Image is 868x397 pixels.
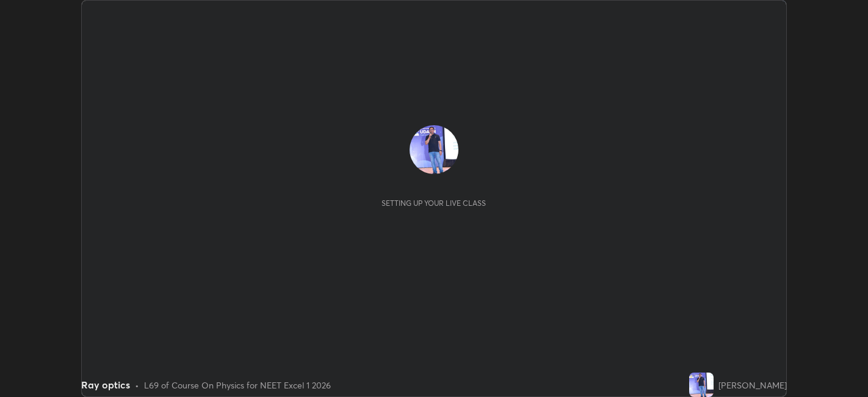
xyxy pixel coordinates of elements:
div: • [135,379,139,392]
div: Ray optics [81,377,130,392]
div: Setting up your live class [382,198,486,208]
img: f51fef33667341698825c77594be1dc1.jpg [689,373,714,397]
div: [PERSON_NAME] [718,379,787,392]
img: f51fef33667341698825c77594be1dc1.jpg [410,125,458,174]
div: L69 of Course On Physics for NEET Excel 1 2026 [144,379,331,392]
